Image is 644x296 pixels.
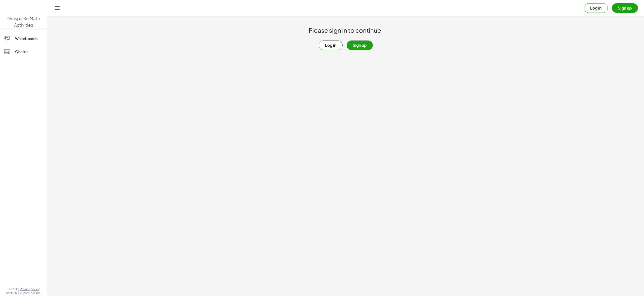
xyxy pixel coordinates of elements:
[20,287,41,291] a: Privacy policy
[347,40,373,50] button: Sign up
[7,16,40,28] span: Graspable Math Activities
[9,287,17,291] span: v1.31.1
[584,3,608,13] button: Log in
[53,4,61,12] button: Toggle navigation
[15,35,43,41] div: Whiteboards
[2,32,45,45] a: Whiteboards
[6,291,17,295] span: © 2025
[319,40,343,50] button: Log in
[2,46,45,58] a: Classes
[20,291,41,295] span: Graspable, Inc.
[18,291,19,295] span: |
[18,287,19,291] span: |
[309,26,383,34] h1: Please sign in to continue.
[15,49,43,55] div: Classes
[612,3,638,13] button: Sign up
